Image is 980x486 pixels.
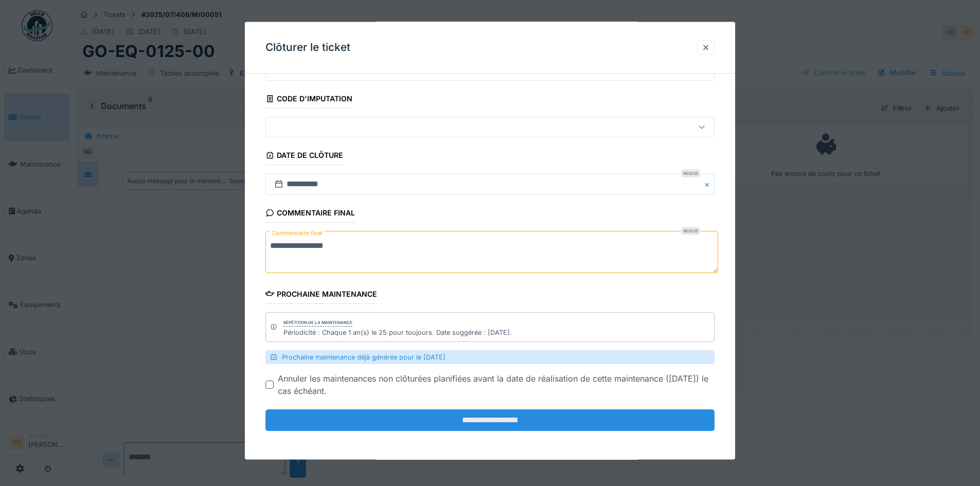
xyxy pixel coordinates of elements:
h3: Clôturer le ticket [265,41,350,54]
div: Requis [681,169,700,177]
div: Date de clôture [265,148,343,165]
div: Prochaine maintenance [265,286,377,303]
label: Commentaire final [270,227,325,240]
div: Prochaine maintenance déjà générée pour le [DATE] [265,350,715,364]
div: Périodicité : Chaque 1 an(s) le 25 pour toujours. Date suggérée : [DATE]. [283,327,512,337]
div: Annuler les maintenances non clôturées planifiées avant la date de réalisation de cette maintenan... [278,372,715,397]
div: Répétition de la maintenance [283,319,352,326]
div: Code d'imputation [265,91,352,109]
div: Requis [681,227,700,235]
button: Close [703,173,715,195]
div: Commentaire final [265,205,355,223]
